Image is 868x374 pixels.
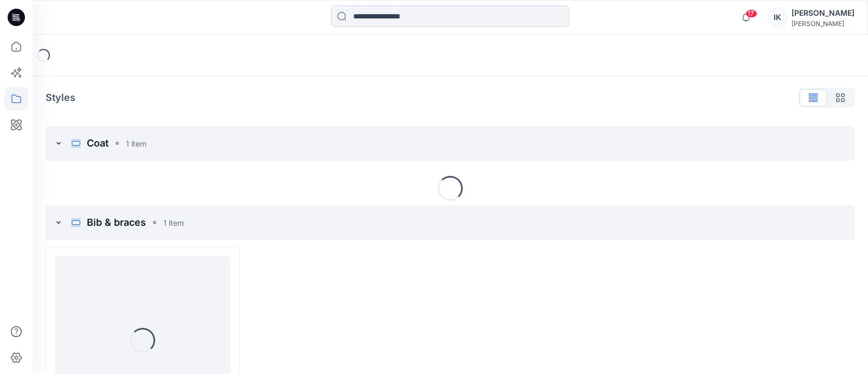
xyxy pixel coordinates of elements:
p: Bib & braces [87,215,146,230]
span: 17 [745,9,757,18]
p: 1 item [126,138,146,149]
div: IK [768,8,787,27]
div: [PERSON_NAME] [792,7,854,20]
p: Styles [46,90,75,105]
div: [PERSON_NAME] [792,20,854,28]
p: 1 item [163,217,184,229]
p: Coat [87,136,108,151]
